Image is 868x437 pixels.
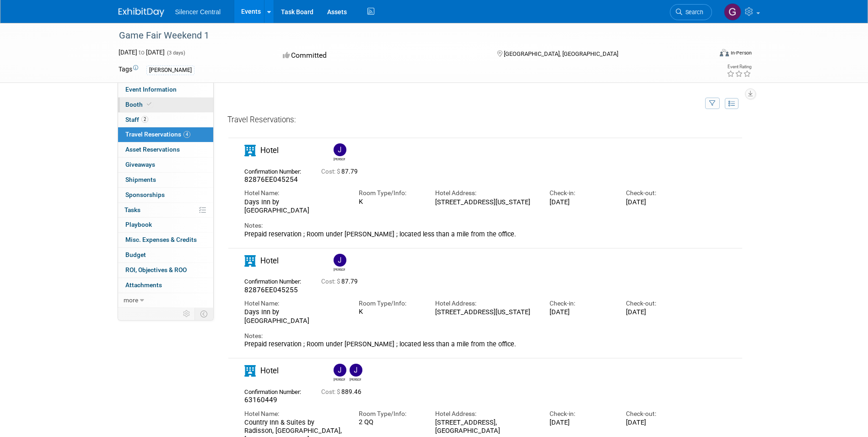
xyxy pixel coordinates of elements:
[260,256,279,265] span: Hotel
[727,65,751,69] div: Event Rating
[118,98,213,112] a: Booth
[118,203,213,218] a: Tasks
[244,386,307,396] div: Confirmation Number:
[359,410,421,418] div: Room Type/Info:
[334,377,345,382] div: John Roach
[244,198,345,215] div: Days Inn by [GEOGRAPHIC_DATA]
[125,221,152,228] span: Playbook
[244,340,689,349] div: Prepaid reservation ; Room under [PERSON_NAME] ; located less than a mile from the office.
[125,191,165,198] span: Sponsorships
[118,233,213,247] a: Misc. Expenses & Credits
[626,308,689,316] div: [DATE]
[118,218,213,232] a: Playbook
[359,189,421,197] div: Room Type/Info:
[244,299,345,308] div: Hotel Name:
[347,364,363,382] div: Julissa Linares
[124,296,138,304] span: more
[730,49,752,56] div: In-Person
[125,161,155,168] span: Giveaways
[350,377,361,382] div: Julissa Linares
[166,50,185,56] span: (3 days)
[118,127,213,142] a: Travel Reservations4
[125,146,180,153] span: Asset Reservations
[244,230,689,239] div: Prepaid reservation ; Room under [PERSON_NAME] ; located less than a mile from the office.
[550,410,612,418] div: Check-in:
[550,189,612,197] div: Check-in:
[670,4,712,20] a: Search
[125,176,156,183] span: Shipments
[720,49,729,56] img: Format-Inperson.png
[331,254,347,272] div: John Roach
[244,332,689,340] div: Notes:
[118,113,213,127] a: Staff2
[194,308,213,320] td: Toggle Event Tabs
[359,198,421,206] div: K
[334,254,346,267] img: John Roach
[125,266,187,273] span: ROI, Objectives & ROO
[321,388,365,395] span: 889.46
[244,275,307,285] div: Confirmation Number:
[331,364,347,382] div: John Roach
[359,299,421,308] div: Room Type/Info:
[118,248,213,262] a: Budget
[125,131,190,138] span: Travel Reservations
[435,198,536,206] div: [STREET_ADDRESS][US_STATE]
[321,168,361,175] span: 87.79
[244,145,256,156] i: Hotel
[116,27,698,44] div: Game Fair Weekend 1
[504,50,618,57] span: [GEOGRAPHIC_DATA], [GEOGRAPHIC_DATA]
[125,251,146,258] span: Budget
[125,236,197,243] span: Misc. Expenses & Credits
[124,206,140,213] span: Tasks
[334,143,346,156] img: John Roach
[626,198,689,206] div: [DATE]
[118,293,213,308] a: more
[244,221,689,230] div: Notes:
[118,263,213,278] a: ROI, Objectives & ROO
[626,418,689,426] div: [DATE]
[244,396,277,404] span: 63160449
[359,418,421,426] div: 2 QQ
[435,410,536,418] div: Hotel Address:
[321,278,361,285] span: 87.79
[359,308,421,316] div: K
[435,299,536,308] div: Hotel Address:
[658,48,752,61] div: Event Format
[244,255,256,267] i: Hotel
[118,188,213,202] a: Sponsorships
[141,116,148,123] span: 2
[682,9,703,16] span: Search
[125,116,148,123] span: Staff
[321,388,341,395] span: Cost: $
[334,364,346,377] img: John Roach
[118,173,213,187] a: Shipments
[244,308,345,325] div: Days Inn by [GEOGRAPHIC_DATA]
[118,158,213,172] a: Giveaways
[119,8,164,17] img: ExhibitDay
[321,278,341,285] span: Cost: $
[125,281,162,289] span: Attachments
[350,364,362,377] img: Julissa Linares
[709,101,716,107] i: Filter by Traveler
[146,66,194,75] div: [PERSON_NAME]
[244,365,256,377] i: Hotel
[244,410,345,418] div: Hotel Name:
[119,65,138,75] td: Tags
[125,86,177,93] span: Event Information
[244,165,307,175] div: Confirmation Number:
[626,410,689,418] div: Check-out:
[175,8,221,16] span: Silencer Central
[626,299,689,308] div: Check-out:
[227,115,743,129] div: Travel Reservations:
[280,48,482,64] div: Committed
[147,102,151,107] i: Booth reservation complete
[724,3,741,21] img: Griffin Brown
[179,308,195,320] td: Personalize Event Tab Strip
[244,189,345,197] div: Hotel Name:
[137,49,146,56] span: to
[435,308,536,316] div: [STREET_ADDRESS][US_STATE]
[260,366,279,375] span: Hotel
[125,101,153,108] span: Booth
[244,286,298,294] span: 82876EE045255
[260,146,279,155] span: Hotel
